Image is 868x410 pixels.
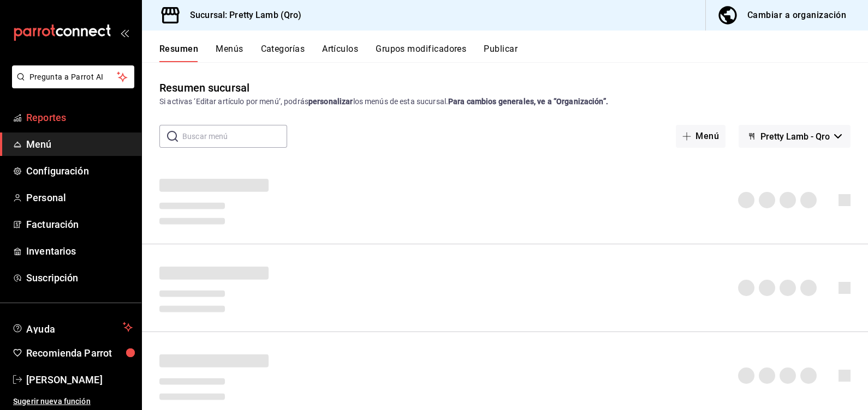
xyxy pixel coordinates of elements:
span: Personal [26,190,133,205]
span: Pregunta a Parrot AI [29,71,117,83]
strong: personalizar [308,97,353,106]
div: Resumen sucursal [159,80,249,96]
input: Buscar menú [182,125,287,147]
span: Facturación [26,217,133,232]
a: Pregunta a Parrot AI [8,79,134,91]
div: navigation tabs [159,44,868,62]
strong: Para cambios generales, ve a “Organización”. [448,97,608,106]
button: Publicar [484,44,518,62]
span: Configuración [26,164,133,178]
span: Inventarios [26,244,133,258]
div: Si activas ‘Editar artículo por menú’, podrás los menús de esta sucursal. [159,96,851,107]
button: Pretty Lamb - Qro [739,125,851,148]
button: Resumen [159,44,198,62]
button: open_drawer_menu [120,28,129,37]
h3: Sucursal: Pretty Lamb (Qro) [181,9,302,22]
button: Menús [216,44,243,62]
span: Sugerir nueva función [13,396,133,407]
button: Artículos [322,44,358,62]
span: Recomienda Parrot [26,346,133,360]
span: Reportes [26,110,133,125]
button: Categorías [261,44,305,62]
span: Menú [26,137,133,152]
div: Cambiar a organización [747,8,846,23]
button: Menú [676,125,726,148]
span: Pretty Lamb - Qro [760,131,830,142]
button: Pregunta a Parrot AI [12,65,134,88]
span: Ayuda [26,321,118,334]
span: Suscripción [26,270,133,285]
button: Grupos modificadores [376,44,466,62]
span: [PERSON_NAME] [26,372,133,387]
